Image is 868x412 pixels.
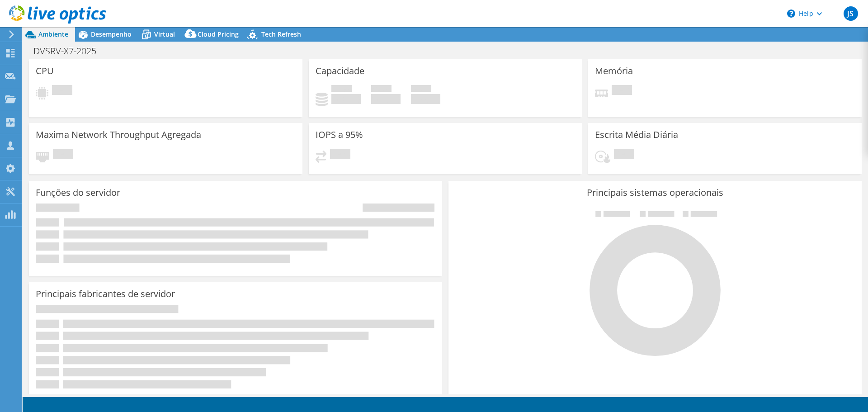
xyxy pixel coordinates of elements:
span: Tech Refresh [261,30,301,38]
h3: CPU [36,66,54,76]
svg: \n [787,9,795,18]
h4: 0 GiB [371,94,401,104]
span: Ambiente [38,30,68,38]
span: Cloud Pricing [198,30,239,38]
h3: Maxima Network Throughput Agregada [36,130,201,140]
span: Total [411,85,431,94]
span: Disponível [371,85,392,94]
span: JS [844,6,858,21]
h1: DVSRV-X7-2025 [29,46,110,56]
span: Pendente [53,149,73,161]
h3: Memória [595,66,633,76]
span: Virtual [154,30,175,38]
h3: IOPS a 95% [316,130,363,140]
span: Pendente [612,85,632,97]
h3: Principais sistemas operacionais [455,188,855,198]
h4: 0 GiB [331,94,361,104]
h3: Capacidade [316,66,364,76]
span: Pendente [614,149,634,161]
span: Usado [331,85,352,94]
h3: Funções do servidor [36,188,120,198]
span: Desempenho [91,30,132,38]
span: Pendente [330,149,350,161]
span: Pendente [52,85,72,97]
h3: Principais fabricantes de servidor [36,289,175,299]
h3: Escrita Média Diária [595,130,678,140]
h4: 0 GiB [411,94,440,104]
